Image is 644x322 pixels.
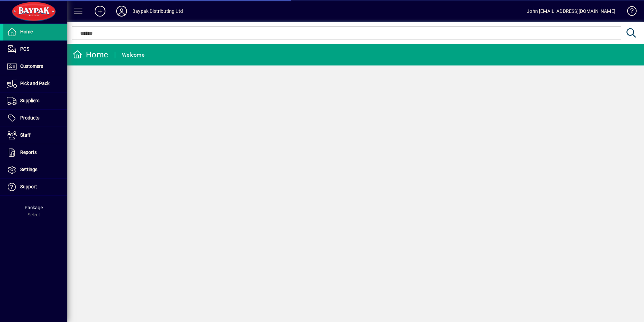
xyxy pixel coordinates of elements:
[20,46,29,52] span: POS
[111,5,132,17] button: Profile
[20,132,31,138] span: Staff
[20,167,37,172] span: Settings
[3,75,67,92] a: Pick and Pack
[89,5,111,17] button: Add
[527,6,615,17] div: John [EMAIL_ADDRESS][DOMAIN_NAME]
[25,205,43,210] span: Package
[3,58,67,75] a: Customers
[132,6,183,17] div: Baypak Distributing Ltd
[20,81,50,86] span: Pick and Pack
[3,41,67,58] a: POS
[72,49,108,60] div: Home
[3,179,67,195] a: Support
[3,92,67,109] a: Suppliers
[20,150,37,155] span: Reports
[20,115,39,120] span: Products
[622,1,636,23] a: Knowledge Base
[20,29,33,34] span: Home
[20,184,37,189] span: Support
[3,127,67,144] a: Staff
[122,50,144,60] div: Welcome
[20,63,43,69] span: Customers
[3,161,67,178] a: Settings
[20,98,39,103] span: Suppliers
[3,110,67,127] a: Products
[3,144,67,161] a: Reports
